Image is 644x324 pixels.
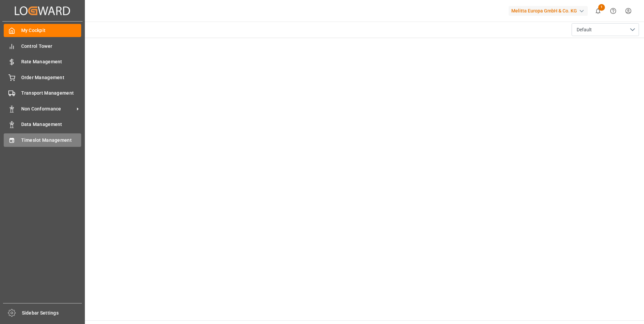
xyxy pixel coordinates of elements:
[4,55,81,68] a: Rate Management
[606,3,621,19] button: Help Center
[509,6,588,16] div: Melitta Europa GmbH & Co. KG
[4,71,81,84] a: Order Management
[509,4,590,17] button: Melitta Europa GmbH & Co. KG
[21,121,82,128] span: Data Management
[590,3,606,19] button: show 1 new notifications
[21,27,82,34] span: My Cockpit
[4,39,81,53] a: Control Tower
[4,133,81,147] a: Timeslot Management
[21,74,82,81] span: Order Management
[21,58,82,65] span: Rate Management
[21,137,82,144] span: Timeslot Management
[4,24,81,37] a: My Cockpit
[4,87,81,100] a: Transport Management
[4,118,81,131] a: Data Management
[572,23,639,36] button: open menu
[21,43,82,50] span: Control Tower
[21,90,82,97] span: Transport Management
[577,26,592,33] span: Default
[598,4,605,11] span: 1
[22,310,82,317] span: Sidebar Settings
[21,105,74,112] span: Non Conformance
